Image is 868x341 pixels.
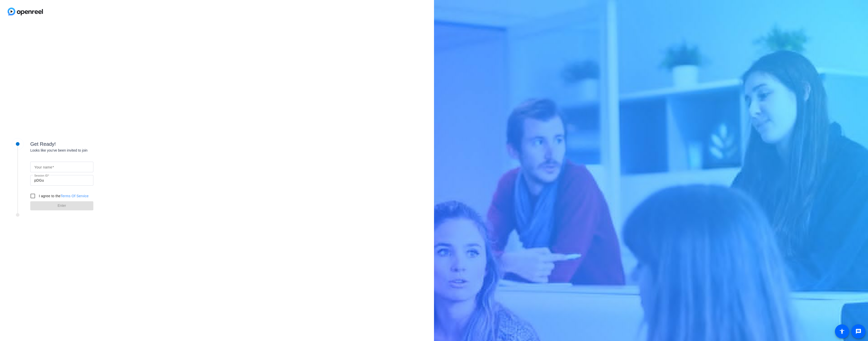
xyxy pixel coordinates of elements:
[38,193,87,198] label: I agree to the
[34,165,52,169] mat-label: Your name
[30,148,131,153] div: Looks like you've been invited to join
[60,194,87,198] a: Terms Of Service
[34,174,47,177] mat-label: Session ID
[30,140,131,148] div: Get Ready!
[855,328,861,334] mat-icon: message
[839,328,845,334] mat-icon: accessibility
